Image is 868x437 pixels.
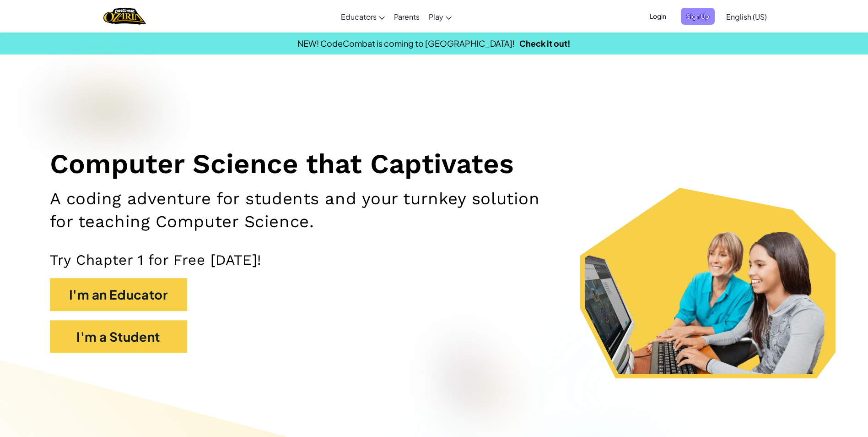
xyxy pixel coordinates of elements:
a: Parents [389,4,424,29]
img: Ozaria branding logo [50,80,164,138]
span: Play [429,12,443,22]
button: I'm a Student [50,320,187,353]
button: I'm an Educator [50,278,187,311]
a: Educators [336,4,389,29]
span: NEW! CodeCombat is coming to [GEOGRAPHIC_DATA]! [297,38,515,49]
button: Sign Up [681,8,715,25]
button: Login [644,8,672,25]
span: English (US) [726,12,767,22]
img: Home [103,7,146,26]
h2: A coding adventure for students and your turnkey solution for teaching Computer Science. [50,187,565,233]
a: Check it out! [519,38,571,49]
p: Try Chapter 1 for Free [DATE]! [50,251,819,269]
span: Educators [341,12,377,22]
a: Play [424,4,456,29]
h1: Computer Science that Captivates [50,147,819,181]
a: Ozaria by CodeCombat logo [103,7,146,26]
a: English (US) [722,4,771,29]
